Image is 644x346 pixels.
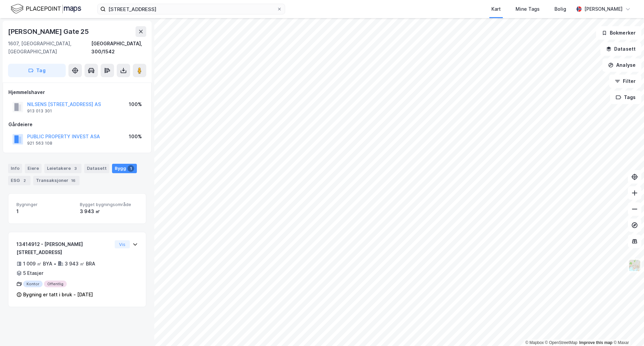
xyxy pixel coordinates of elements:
[27,141,52,146] div: 921 563 108
[609,75,641,88] button: Filter
[54,261,56,266] div: •
[23,291,93,299] div: Bygning er tatt i bruk - [DATE]
[129,133,142,141] div: 100%
[516,5,540,13] div: Mine Tags
[602,58,641,72] button: Analyse
[115,240,130,248] button: Vis
[8,120,146,129] div: Gårdeiere
[8,164,22,173] div: Info
[112,164,137,173] div: Bygg
[584,5,623,13] div: [PERSON_NAME]
[16,240,112,256] div: 13414912 - [PERSON_NAME][STREET_ADDRESS]
[80,207,138,215] div: 3 943 ㎡
[610,91,641,104] button: Tags
[21,177,28,184] div: 2
[596,26,641,40] button: Bokmerker
[8,26,90,37] div: [PERSON_NAME] Gate 25
[16,207,74,215] div: 1
[127,165,134,172] div: 1
[33,176,79,185] div: Transaksjoner
[491,5,501,13] div: Kart
[600,42,641,56] button: Datasett
[579,340,612,345] a: Improve this map
[84,164,109,173] div: Datasett
[8,64,66,77] button: Tag
[610,314,644,346] iframe: Chat Widget
[72,165,79,172] div: 3
[23,269,43,277] div: 5 Etasjer
[628,259,641,272] img: Z
[525,340,544,345] a: Mapbox
[70,177,77,184] div: 16
[8,176,31,185] div: ESG
[8,40,91,56] div: 1607, [GEOGRAPHIC_DATA], [GEOGRAPHIC_DATA]
[80,202,138,207] span: Bygget bygningsområde
[16,202,74,207] span: Bygninger
[44,164,82,173] div: Leietakere
[8,88,146,96] div: Hjemmelshaver
[610,314,644,346] div: Kontrollprogram for chat
[554,5,566,13] div: Bolig
[25,164,42,173] div: Eiere
[65,260,95,268] div: 3 943 ㎡ BRA
[129,100,142,108] div: 100%
[106,4,277,14] input: Søk på adresse, matrikkel, gårdeiere, leietakere eller personer
[11,3,81,15] img: logo.f888ab2527a4732fd821a326f86c7f29.svg
[545,340,578,345] a: OpenStreetMap
[23,260,52,268] div: 1 009 ㎡ BYA
[91,40,146,56] div: [GEOGRAPHIC_DATA], 300/1542
[27,108,52,114] div: 913 013 301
